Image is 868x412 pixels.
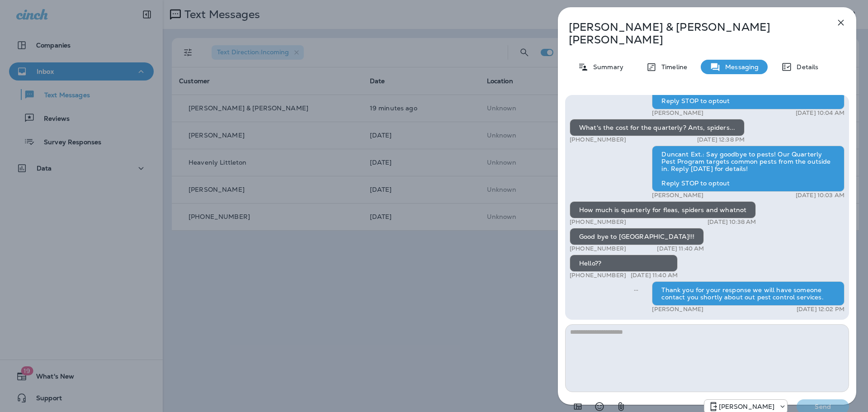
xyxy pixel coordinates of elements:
[657,245,704,252] p: [DATE] 11:40 AM
[796,109,844,117] p: [DATE] 10:04 AM
[719,403,775,410] p: [PERSON_NAME]
[631,272,678,279] p: [DATE] 11:40 AM
[704,401,788,412] div: +1 (770) 343-2465
[792,63,818,71] p: Details
[570,228,704,245] div: Good bye to [GEOGRAPHIC_DATA]!!!
[570,218,626,226] p: [PHONE_NUMBER]
[797,306,844,313] p: [DATE] 12:02 PM
[652,192,703,199] p: [PERSON_NAME]
[708,218,756,226] p: [DATE] 10:38 AM
[697,136,745,143] p: [DATE] 12:38 PM
[652,146,844,192] div: Duncant Ext.: Say goodbye to pests! Our Quarterly Pest Program targets common pests from the outs...
[652,306,703,313] p: [PERSON_NAME]
[634,285,638,294] span: Sent
[570,272,626,279] p: [PHONE_NUMBER]
[589,63,623,71] p: Summary
[652,109,703,117] p: [PERSON_NAME]
[652,281,844,306] div: Thank you for your response we will have someone contact you shortly about out pest control servi...
[569,21,816,46] p: [PERSON_NAME] & [PERSON_NAME] [PERSON_NAME]
[570,255,678,272] div: Hello??
[570,119,745,136] div: What's the cost for the quarterly? Ants, spiders...
[721,63,759,71] p: Messaging
[570,201,756,218] div: How much is quarterly for fleas, spiders and whatnot
[657,63,687,71] p: Timeline
[570,245,626,252] p: [PHONE_NUMBER]
[570,136,626,143] p: [PHONE_NUMBER]
[796,192,844,199] p: [DATE] 10:03 AM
